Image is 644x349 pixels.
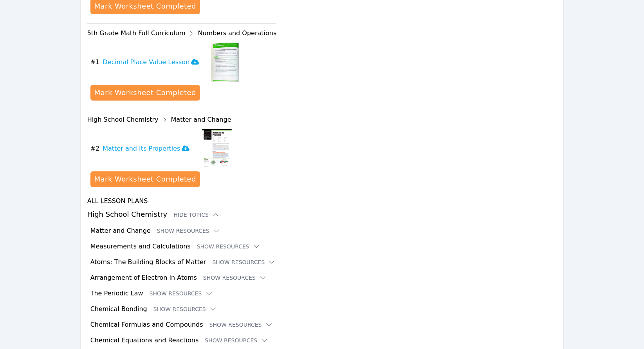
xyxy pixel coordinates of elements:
h3: Chemical Formulas and Compounds [90,320,203,329]
button: #2Matter and Its Properties [90,129,196,168]
button: Mark Worksheet Completed [90,85,200,101]
button: #1Decimal Place Value Lesson [90,43,206,82]
h3: Chemical Bonding [90,304,147,314]
h3: Chemical Equations and Reactions [90,336,199,345]
span: # 1 [90,58,100,67]
h3: Measurements and Calculations [90,242,191,251]
button: Show Resources [150,290,213,297]
h3: Matter and Change [90,226,151,236]
div: Mark Worksheet Completed [94,174,196,185]
h3: Arrangement of Electron in Atoms [90,273,197,282]
h3: The Periodic Law [90,289,143,298]
button: Show Resources [205,336,268,344]
div: Mark Worksheet Completed [94,1,196,12]
div: 5th Grade Math Full Curriculum Numbers and Operations [87,27,277,40]
img: Decimal Place Value Lesson [211,43,239,82]
button: Show Resources [203,274,267,282]
button: Mark Worksheet Completed [90,171,200,187]
h4: All Lesson Plans [87,196,557,206]
span: # 2 [90,144,100,153]
button: Show Resources [212,258,276,266]
h3: Atoms: The Building Blocks of Matter [90,257,206,267]
h3: Matter and Its Properties [103,144,189,153]
div: Mark Worksheet Completed [94,87,196,98]
button: Show Resources [209,321,273,329]
h3: Decimal Place Value Lesson [103,58,199,67]
h3: High School Chemistry [87,209,557,220]
button: Show Resources [157,227,220,235]
div: High School Chemistry Matter and Change [87,113,277,126]
button: Show Resources [153,305,217,313]
img: Matter and Its Properties [202,129,233,168]
button: Hide Topics [173,211,220,219]
button: Show Resources [197,243,260,250]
